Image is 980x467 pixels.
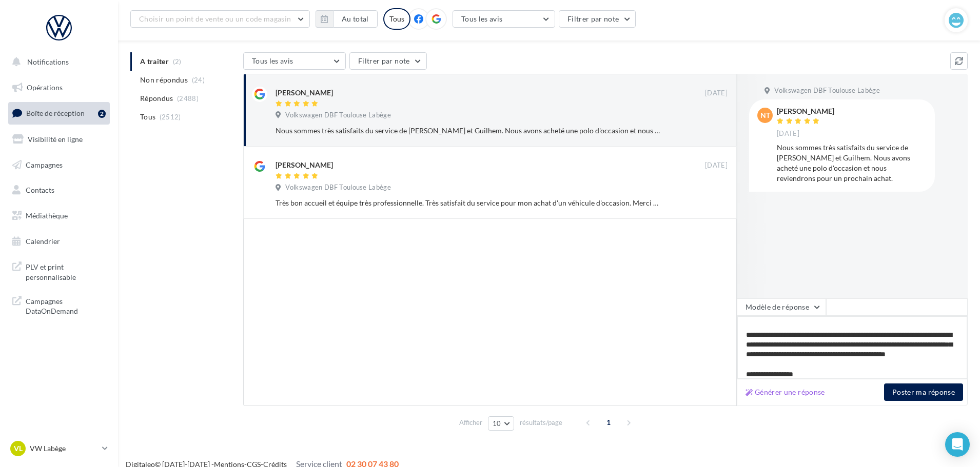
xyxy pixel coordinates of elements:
[276,126,661,136] div: Nous sommes très satisfaits du service de [PERSON_NAME] et Guilhem. Nous avons acheté une polo d'...
[160,113,181,121] span: (2512)
[26,294,106,316] span: Campagnes DataOnDemand
[26,260,106,282] span: PLV et print personnalisable
[130,10,310,28] button: Choisir un point de vente ou un code magasin
[243,52,346,70] button: Tous les avis
[737,298,826,316] button: Modèle de réponse
[760,110,770,120] span: NT
[6,77,112,98] a: Opérations
[140,75,188,85] span: Non répondus
[559,10,636,28] button: Filtrer par note
[6,256,112,286] a: PLV et print personnalisable
[453,10,555,28] button: Tous les avis
[705,89,728,98] span: [DATE]
[777,129,799,138] span: [DATE]
[6,179,112,201] a: Contacts
[139,14,291,23] span: Choisir un point de vente ou un code magasin
[26,237,60,246] span: Calendrier
[192,76,205,84] span: (24)
[285,111,391,120] span: Volkswagen DBF Toulouse Labège
[316,10,378,28] button: Au total
[6,290,112,320] a: Campagnes DataOnDemand
[383,8,410,30] div: Tous
[285,183,391,192] span: Volkswagen DBF Toulouse Labège
[14,443,23,454] span: VL
[8,439,110,458] a: VL VW Labège
[26,109,85,117] span: Boîte de réception
[884,383,963,401] button: Poster ma réponse
[30,443,98,454] p: VW Labège
[493,419,501,428] span: 10
[488,416,514,431] button: 10
[276,198,661,208] div: Très bon accueil et équipe très professionnelle. Très satisfait du service pour mon achat d'un vé...
[26,211,68,220] span: Médiathèque
[774,86,880,95] span: Volkswagen DBF Toulouse Labège
[777,108,834,115] div: [PERSON_NAME]
[6,154,112,176] a: Campagnes
[520,418,562,428] span: résultats/page
[28,135,83,144] span: Visibilité en ligne
[26,186,54,194] span: Contacts
[27,83,63,92] span: Opérations
[705,161,728,170] span: [DATE]
[252,56,293,65] span: Tous les avis
[600,414,617,431] span: 1
[6,205,112,227] a: Médiathèque
[333,10,378,28] button: Au total
[6,129,112,150] a: Visibilité en ligne
[177,94,199,103] span: (2488)
[777,143,927,184] div: Nous sommes très satisfaits du service de [PERSON_NAME] et Guilhem. Nous avons acheté une polo d'...
[276,160,333,170] div: [PERSON_NAME]
[276,88,333,98] div: [PERSON_NAME]
[741,386,829,398] button: Générer une réponse
[26,160,63,169] span: Campagnes
[461,14,503,23] span: Tous les avis
[6,231,112,252] a: Calendrier
[27,57,69,66] span: Notifications
[459,418,482,428] span: Afficher
[140,93,173,104] span: Répondus
[98,110,106,118] div: 2
[349,52,427,70] button: Filtrer par note
[6,51,108,73] button: Notifications
[945,432,970,457] div: Open Intercom Messenger
[6,102,112,124] a: Boîte de réception2
[140,112,155,122] span: Tous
